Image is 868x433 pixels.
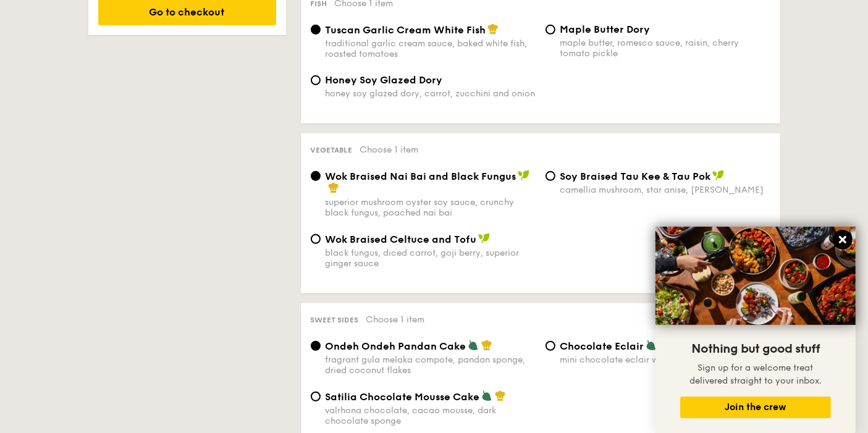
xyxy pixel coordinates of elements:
[546,25,555,35] input: Maple Butter Dorymaple butter, romesco sauce, raisin, cherry tomato pickle
[311,171,321,181] input: Wok Braised Nai Bai and Black Fungussuperior mushroom oyster soy sauce, crunchy black fungus, poa...
[311,146,353,154] span: Vegetable
[689,363,822,386] span: Sign up for a welcome treat delivered straight to your inbox.
[468,340,479,351] img: icon-vegetarian.fe4039eb.svg
[311,392,321,401] input: Satilia Chocolate Mousse Cakevalrhona chocolate, cacao mousse, dark chocolate sponge
[546,341,555,351] input: Chocolate Eclairmini chocolate eclair with creamy custard filling
[646,340,657,351] img: icon-vegetarian.fe4039eb.svg
[712,170,725,181] img: icon-vegan.f8ff3823.svg
[311,341,321,351] input: Ondeh Ondeh Pandan Cakefragrant gula melaka compote, pandan sponge, dried coconut flakes
[326,340,466,352] span: Ondeh Ondeh Pandan Cake
[546,171,555,181] input: ⁠Soy Braised Tau Kee & Tau Pokcamellia mushroom, star anise, [PERSON_NAME]
[326,197,536,218] div: superior mushroom oyster soy sauce, crunchy black fungus, poached nai bai
[560,170,711,182] span: ⁠Soy Braised Tau Kee & Tau Pok
[360,145,419,155] span: Choose 1 item
[326,24,486,36] span: Tuscan Garlic Cream White Fish
[481,390,492,401] img: icon-vegetarian.fe4039eb.svg
[560,38,770,59] div: maple butter, romesco sauce, raisin, cherry tomato pickle
[655,227,856,325] img: DSC07876-Edit02-Large.jpeg
[311,75,321,85] input: Honey Soy Glazed Doryhoney soy glazed dory, carrot, zucchini and onion
[366,314,425,325] span: Choose 1 item
[487,23,499,35] img: icon-chef-hat.a58ddaea.svg
[326,88,536,99] div: honey soy glazed dory, carrot, zucchini and onion
[326,38,536,59] div: traditional garlic cream sauce, baked white fish, roasted tomatoes
[495,390,506,401] img: icon-chef-hat.a58ddaea.svg
[560,340,644,352] span: Chocolate Eclair
[560,355,770,365] div: mini chocolate eclair with creamy custard filling
[326,248,536,269] div: black fungus, diced carrot, goji berry, superior ginger sauce
[478,233,491,244] img: icon-vegan.f8ff3823.svg
[518,170,530,181] img: icon-vegan.f8ff3823.svg
[326,355,536,376] div: fragrant gula melaka compote, pandan sponge, dried coconut flakes
[311,316,359,324] span: Sweet sides
[328,182,339,193] img: icon-chef-hat.a58ddaea.svg
[680,397,831,418] button: Join the crew
[326,170,516,182] span: Wok Braised Nai Bai and Black Fungus
[326,405,536,426] div: valrhona chocolate, cacao mousse, dark chocolate sponge
[311,25,321,35] input: Tuscan Garlic Cream White Fishtraditional garlic cream sauce, baked white fish, roasted tomatoes
[326,74,443,86] span: Honey Soy Glazed Dory
[326,233,477,245] span: Wok Braised Celtuce and Tofu
[311,234,321,244] input: Wok Braised Celtuce and Tofublack fungus, diced carrot, goji berry, superior ginger sauce
[560,23,651,35] span: Maple Butter Dory
[481,340,492,351] img: icon-chef-hat.a58ddaea.svg
[833,230,853,250] button: Close
[326,391,480,403] span: Satilia Chocolate Mousse Cake
[691,342,820,356] span: Nothing but good stuff
[560,185,770,195] div: camellia mushroom, star anise, [PERSON_NAME]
